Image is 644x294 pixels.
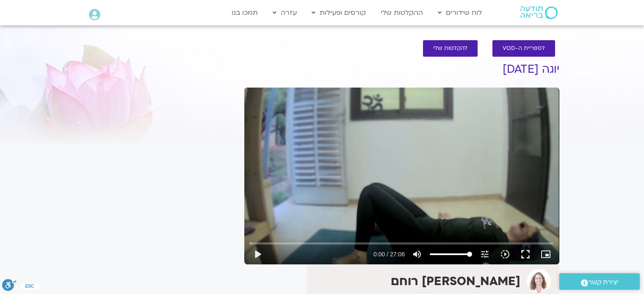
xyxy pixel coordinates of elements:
span: לספריית ה-VOD [503,45,545,52]
span: להקלטות שלי [433,45,467,52]
a: ההקלטות שלי [376,5,427,21]
img: תודעה בריאה [520,6,558,19]
a: תמכו בנו [227,5,262,21]
a: לספריית ה-VOD [492,40,555,57]
h1: יוגה [DATE] [244,63,559,76]
span: יצירת קשר [588,277,619,288]
a: לוח שידורים [434,5,486,21]
a: קורסים ופעילות [307,5,370,21]
strong: [PERSON_NAME] רוחם [391,273,520,289]
a: עזרה [268,5,301,21]
img: אורנה סמלסון רוחם [527,269,551,293]
a: להקלטות שלי [423,40,478,57]
a: יצירת קשר [559,273,640,290]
